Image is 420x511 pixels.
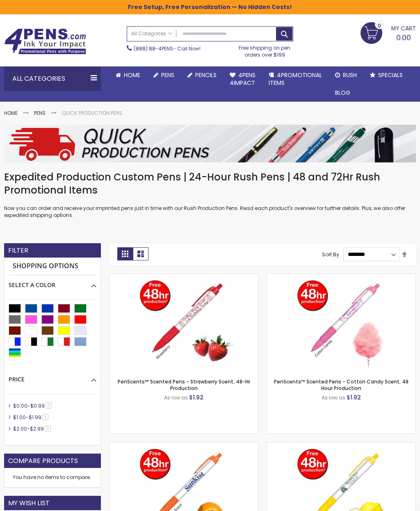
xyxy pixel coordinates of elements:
[34,109,46,116] a: Pens
[29,414,41,421] span: $1.99
[147,66,181,84] a: Pens
[4,66,101,91] div: All Categories
[135,274,233,281] a: PenScents™ Scented Pens - Strawberry Scent, 48-Hr Production
[13,414,26,421] span: $1.00
[11,414,51,421] a: $1.00-$1.995
[127,27,176,40] a: All Categories
[378,71,403,79] span: Specials
[181,66,223,84] a: Pencils
[343,71,357,79] span: Rush
[11,402,55,409] a: $0.00-$0.993
[4,468,101,487] div: You have no items to compare.
[329,84,357,102] a: Blog
[329,66,363,84] a: Rush
[274,378,409,392] a: PenScents™ Scented Pens - Cotton Candy Scent, 48 Hour Production
[161,71,174,79] span: Pens
[135,442,233,449] a: PenScents™ Scented Pens - Orange Scent, 48 Hr Production
[269,71,322,87] span: 4PROMOTIONAL ITEMS
[9,258,96,275] strong: Shopping Options
[135,274,233,372] img: PenScents™ Scented Pens - Strawberry Scent, 48-Hr Production
[30,425,44,432] span: $2.99
[30,402,45,409] span: $0.99
[45,425,51,431] span: 9
[118,378,250,392] a: PenScents™ Scented Pens - Strawberry Scent, 48-Hr Production
[4,109,18,116] a: Home
[292,442,390,449] a: PenScents™ Scented Pens - Lemon Scent, 48 HR Production
[11,425,54,432] a: $2.00-$2.999
[8,499,50,508] strong: My Wish List
[4,171,416,197] h1: Expedited Production Custom Pens | 24-Hour Rush Pens | 48 and 72Hr Rush Promotional Items
[378,22,381,30] span: 0
[134,45,173,52] a: (888) 88-4PENS
[335,89,350,97] span: Blog
[361,22,416,43] a: 0.00 0
[322,251,339,258] label: Sort By
[13,402,27,409] span: $0.00
[131,30,172,37] span: All Categories
[363,66,409,84] a: Specials
[13,425,27,432] span: $2.00
[292,274,390,281] a: PenScents™ Scented Pens - Cotton Candy Scent, 48 Hour Production
[4,28,86,55] img: 4Pens Custom Pens and Promotional Products
[109,66,147,84] a: Home
[322,394,345,401] span: As low as
[189,393,203,401] span: $1.92
[347,393,361,401] span: $1.92
[396,32,411,43] span: 0.00
[42,414,48,420] span: 5
[4,125,416,162] img: Quick Production Pens
[164,394,188,401] span: As low as
[46,402,52,408] span: 3
[292,274,390,372] img: PenScents™ Scented Pens - Cotton Candy Scent, 48 Hour Production
[236,41,293,58] div: Free shipping on pen orders over $199
[9,370,96,383] div: Price
[8,456,78,465] strong: Compare Products
[117,247,133,260] strong: Grid
[230,71,256,87] span: 4Pens 4impact
[8,246,28,255] strong: Filter
[9,275,96,289] div: Select A Color
[195,71,217,79] span: Pencils
[134,45,201,52] span: - Call Now!
[223,66,262,92] a: 4Pens4impact
[4,205,416,218] p: Now you can order and receive your imprinted pens just in time with our Rush Production Pens. Rea...
[262,66,329,92] a: 4PROMOTIONALITEMS
[62,109,122,116] strong: Quick Production Pens
[124,71,140,79] span: Home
